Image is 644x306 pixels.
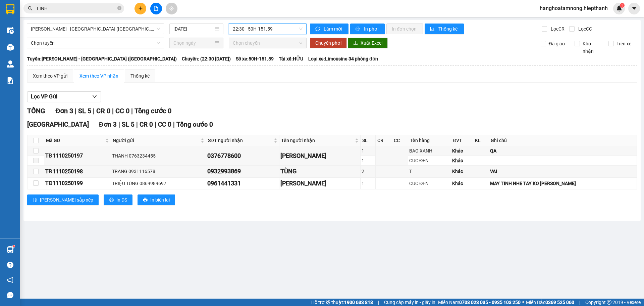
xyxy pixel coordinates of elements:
[40,196,93,204] span: [PERSON_NAME] sắp xếp
[27,56,177,61] b: Tuyến: [PERSON_NAME] - [GEOGRAPHIC_DATA] ([GEOGRAPHIC_DATA])
[308,55,378,62] span: Loại xe: Limousine 34 phòng đơn
[409,180,450,187] div: CUC ĐEN
[425,24,464,34] button: bar-chartThống kê
[93,107,95,115] span: |
[182,55,231,62] span: Chuyến: (22:30 [DATE])
[473,135,489,146] th: KL
[452,180,472,187] div: Khác
[280,179,359,188] div: [PERSON_NAME]
[362,180,374,187] div: 1
[169,6,174,11] span: aim
[392,135,409,146] th: CC
[154,6,158,11] span: file-add
[143,198,148,203] span: printer
[356,27,361,32] span: printer
[207,167,278,176] div: 0932993869
[136,121,138,128] span: |
[207,151,278,161] div: 0376778600
[206,166,279,177] td: 0932993869
[545,300,574,305] strong: 0369 525 060
[44,178,111,189] td: TĐ1110250199
[631,5,637,11] span: caret-down
[112,168,205,175] div: TRANG 0931116578
[7,292,13,298] span: message
[362,157,374,164] div: 1
[438,25,459,33] span: Thống kê
[7,27,14,34] img: warehouse-icon
[109,198,114,203] span: printer
[7,262,13,268] span: question-circle
[13,245,15,247] sup: 1
[384,299,436,306] span: Cung cấp máy in - giấy in:
[99,121,117,128] span: Đơn 3
[31,38,160,48] span: Chọn tuyến
[362,147,374,155] div: 1
[348,38,388,48] button: downloadXuất Excel
[459,300,521,305] strong: 0708 023 035 - 0935 103 250
[115,107,129,115] span: CC 0
[620,3,625,8] sup: 1
[621,3,623,8] span: 1
[489,135,637,146] th: Ghi chú
[376,135,392,146] th: CR
[522,301,524,304] span: ⚪️
[176,121,213,128] span: Tổng cước 0
[45,179,110,187] div: TĐ1110250199
[44,166,111,177] td: TĐ1110250198
[78,107,91,115] span: SL 5
[281,137,354,144] span: Tên người nhận
[117,6,121,10] span: close-circle
[233,24,303,34] span: 22:30 - 50H-151.59
[452,147,472,155] div: Khác
[280,167,359,176] div: TÙNG
[27,91,101,102] button: Lọc VP Gửi
[361,135,376,146] th: SL
[311,299,373,306] span: Hỗ trợ kỹ thuật:
[490,168,636,175] div: VAI
[7,77,14,84] img: solution-icon
[150,3,162,14] button: file-add
[122,121,135,128] span: SL 5
[451,135,473,146] th: ĐVT
[580,40,603,55] span: Kho nhận
[361,39,382,47] span: Xuất Excel
[104,194,132,205] button: printerIn DS
[173,121,175,128] span: |
[607,300,611,305] span: copyright
[112,180,205,187] div: TRIỆU TÙNG 0869989697
[490,180,636,187] div: MAY TINH NHE TAY KO [PERSON_NAME]
[409,157,450,164] div: CUC ĐEN
[33,72,67,80] div: Xem theo VP gửi
[130,72,150,80] div: Thống kê
[279,178,361,189] td: TRIỆU NGHĨA
[364,25,379,33] span: In phơi
[310,24,348,34] button: syncLàm mới
[378,299,379,306] span: |
[37,5,116,12] input: Tìm tên, số ĐT hoặc mã đơn
[236,55,274,62] span: Số xe: 50H-151.59
[150,196,170,204] span: In biên lai
[173,25,213,33] input: 11/10/2025
[548,25,566,33] span: Lọc CR
[96,107,110,115] span: CR 0
[279,55,303,62] span: Tài xế: HỮU
[616,5,622,11] img: icon-new-feature
[350,24,385,34] button: printerIn phơi
[33,198,37,203] span: sort-ascending
[628,3,640,14] button: caret-down
[430,27,436,32] span: bar-chart
[208,137,272,144] span: SĐT người nhận
[7,44,14,51] img: warehouse-icon
[166,3,177,14] button: aim
[344,300,373,305] strong: 1900 633 818
[45,151,110,160] div: TĐ1110250197
[353,41,358,46] span: download
[118,121,120,128] span: |
[140,121,153,128] span: CR 0
[27,121,89,128] span: [GEOGRAPHIC_DATA]
[206,146,279,166] td: 0376778600
[452,168,472,175] div: Khác
[44,146,111,166] td: TĐ1110250197
[7,60,14,68] img: warehouse-icon
[279,166,361,177] td: TÙNG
